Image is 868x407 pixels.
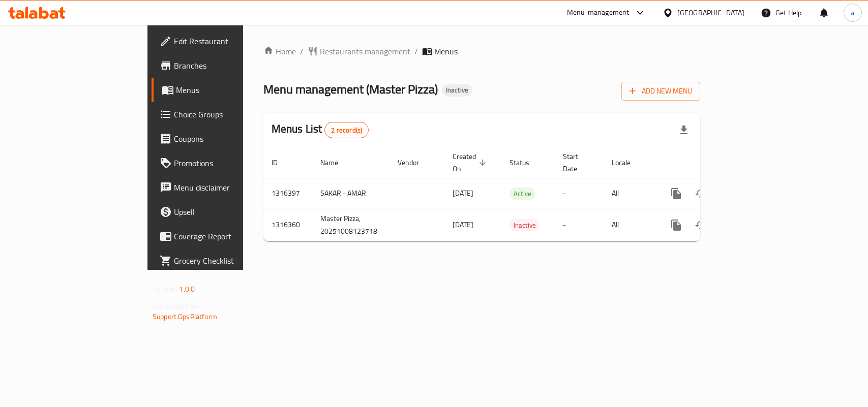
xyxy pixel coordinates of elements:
div: Export file [672,118,696,142]
span: 2 record(s) [325,126,368,135]
a: Branches [152,53,292,78]
span: Upsell [174,206,284,218]
td: All [604,178,656,209]
a: Restaurants management [308,45,410,57]
a: Support.OpsPlatform [153,310,217,323]
div: Menu-management [567,7,630,19]
li: / [414,45,418,57]
span: Version: [153,283,177,296]
span: Promotions [174,157,284,169]
td: Master Pizza, 20251008123718 [312,209,390,241]
nav: breadcrumb [263,45,700,57]
button: Add New Menu [621,82,700,101]
span: Vendor [398,156,432,169]
span: Created On [453,150,489,175]
span: [DATE] [453,186,473,200]
table: enhanced table [263,147,770,241]
td: SAKAR - AMAR [312,178,390,209]
a: Choice Groups [152,102,292,127]
a: Promotions [152,151,292,175]
span: a [851,7,854,18]
span: Active [510,188,535,200]
span: ID [272,156,291,169]
a: Coupons [152,127,292,151]
span: Menus [176,84,284,96]
span: [DATE] [453,218,473,231]
td: All [604,209,656,241]
td: - [555,178,604,209]
th: Actions [656,147,770,178]
span: Menu management ( Master Pizza ) [263,78,438,101]
a: Menu disclaimer [152,175,292,200]
span: Get support on: [153,300,199,313]
span: Branches [174,59,284,72]
a: Grocery Checklist [152,248,292,273]
span: Coverage Report [174,230,284,242]
a: Upsell [152,200,292,224]
span: Menus [434,45,458,57]
td: - [555,209,604,241]
span: Inactive [442,86,472,95]
span: Locale [612,156,644,169]
button: Change Status [689,213,713,237]
span: Edit Restaurant [174,35,284,47]
li: / [300,45,304,57]
span: Start Date [563,150,591,175]
button: more [664,213,689,237]
span: Grocery Checklist [174,255,284,267]
a: Menus [152,78,292,102]
div: Active [510,187,535,200]
span: Menu disclaimer [174,181,284,194]
div: Inactive [442,84,472,97]
span: Name [320,156,351,169]
span: Add New Menu [630,85,692,98]
span: Choice Groups [174,108,284,120]
div: Total records count [324,122,369,138]
span: Inactive [510,220,540,231]
h2: Menus List [272,121,369,138]
button: Change Status [689,181,713,206]
button: more [664,181,689,206]
a: Coverage Report [152,224,292,248]
a: Edit Restaurant [152,29,292,53]
span: Coupons [174,133,284,145]
span: 1.0.0 [179,283,195,296]
div: [GEOGRAPHIC_DATA] [677,7,744,18]
span: Restaurants management [320,45,410,57]
span: Status [510,156,543,169]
